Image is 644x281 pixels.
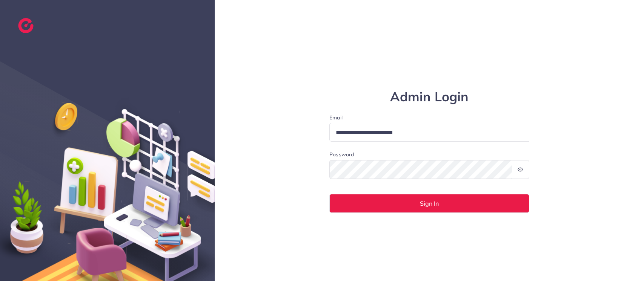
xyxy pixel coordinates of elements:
[420,200,439,206] span: Sign In
[329,151,354,158] label: Password
[329,194,529,213] button: Sign In
[329,89,529,105] h1: Admin Login
[329,114,529,121] label: Email
[18,18,34,33] img: logo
